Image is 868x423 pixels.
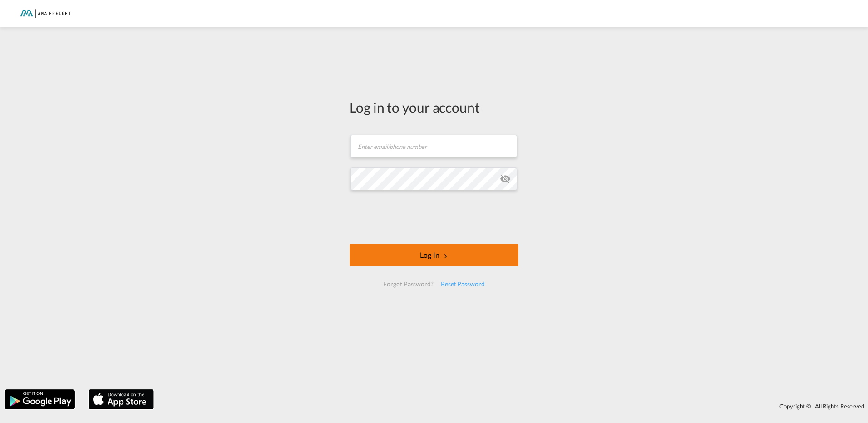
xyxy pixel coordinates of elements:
[437,276,488,292] div: Reset Password
[350,135,517,157] input: Enter email/phone number
[350,98,518,117] div: Log in to your account
[380,276,437,292] div: Forgot Password?
[350,244,518,266] button: LOGIN
[88,389,155,410] img: apple.png
[14,4,75,24] img: f843cad07f0a11efa29f0335918cc2fb.png
[4,389,76,410] img: google.png
[158,398,868,414] div: Copyright © . All Rights Reserved
[365,199,503,235] iframe: reCAPTCHA
[500,173,511,184] md-icon: icon-eye-off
